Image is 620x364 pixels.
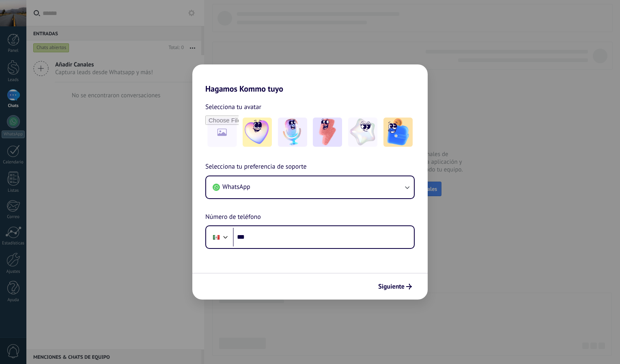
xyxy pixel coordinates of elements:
img: -1.jpeg [243,118,272,147]
span: Siguiente [378,284,405,289]
img: -4.jpeg [348,118,377,147]
img: -2.jpeg [278,118,307,147]
span: WhatsApp [222,183,250,191]
img: -3.jpeg [313,118,342,147]
span: Selecciona tu preferencia de soporte [205,162,307,172]
button: Siguiente [375,280,415,293]
button: WhatsApp [206,176,414,198]
div: Mexico: + 52 [209,229,224,246]
span: Número de teléfono [205,212,261,223]
img: -5.jpeg [383,118,413,147]
h2: Hagamos Kommo tuyo [192,64,428,94]
span: Selecciona tu avatar [205,102,261,112]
